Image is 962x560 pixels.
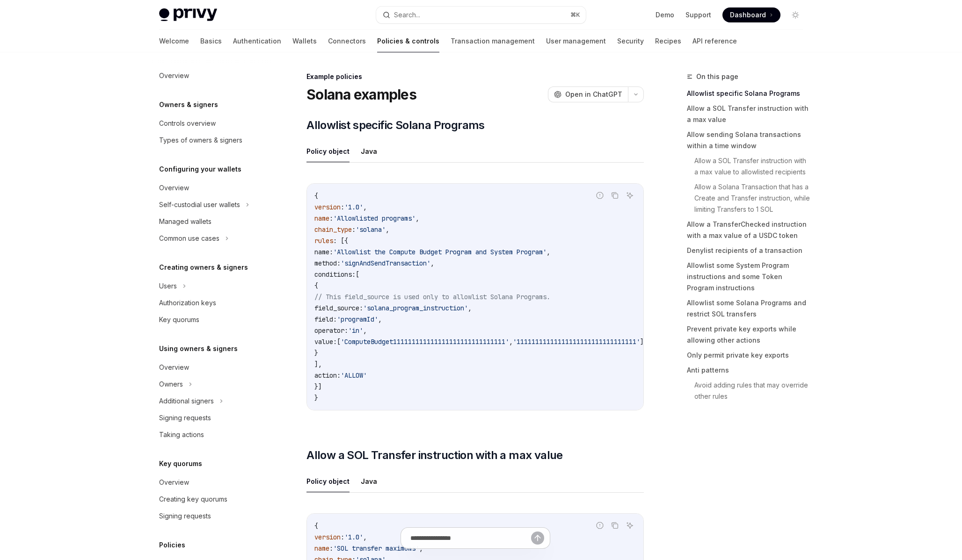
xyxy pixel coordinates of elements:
a: Authentication [233,30,281,52]
div: Types of owners & signers [159,135,242,146]
a: Demo [656,10,674,20]
div: Users [159,280,177,292]
span: , [378,315,382,323]
a: Overview [152,179,271,196]
span: }] [314,382,322,391]
span: On this page [696,71,738,82]
span: ] [640,337,644,346]
span: name [314,214,329,223]
span: version [314,203,341,211]
span: action: [314,371,341,380]
a: Basics [200,30,222,52]
span: rules [314,237,333,245]
span: { [314,192,318,200]
div: Controls overview [159,118,216,129]
a: Anti patterns [687,363,810,378]
span: value: [314,337,337,346]
div: Taking actions [159,429,204,440]
h5: Configuring your wallets [159,164,241,175]
a: Avoid adding rules that may override other rules [694,378,810,404]
span: ⌘ K [570,11,580,19]
a: Types of owners & signers [152,132,271,149]
a: Recipes [655,30,681,52]
span: 'in' [348,326,363,335]
img: light logo [159,8,217,22]
span: chain_type [314,225,352,234]
div: Search... [394,9,420,21]
span: 'signAndSendTransaction' [341,259,430,267]
a: Taking actions [152,426,271,443]
span: 'Allowlisted programs' [333,214,415,223]
a: Wallets [292,30,317,52]
span: '11111111111111111111111111111111' [513,337,640,346]
a: Overview [152,474,271,491]
span: 'programId' [337,315,378,323]
a: Creating key quorums [152,491,271,508]
span: Allowlist specific Solana Programs [306,118,485,133]
h5: Creating owners & signers [159,262,248,273]
span: 'solana' [356,225,386,234]
a: Allow a SOL Transfer instruction with a max value to allowlisted recipients [694,153,810,179]
button: Java [361,470,377,492]
span: ], [314,360,322,368]
a: Transaction management [451,30,535,52]
a: Prevent private key exports while allowing other actions [687,322,810,348]
button: Search...⌘K [376,7,586,23]
a: Allowlist specific Solana Programs [687,86,810,101]
h1: Solana examples [306,86,416,103]
span: operator: [314,326,348,335]
span: { [314,281,318,290]
a: Authorization keys [152,294,271,311]
span: 'Allowlist the Compute Budget Program and System Program' [333,248,547,256]
span: [ [337,337,341,346]
button: Copy the contents from the code block [609,519,621,531]
div: Overview [159,477,189,488]
a: Only permit private key exports [687,348,810,363]
span: { [314,522,318,530]
div: Common use cases [159,233,219,244]
div: Overview [159,182,189,194]
span: name: [314,248,333,256]
button: Ask AI [624,189,636,201]
button: Ask AI [624,519,636,531]
a: Controls overview [152,115,271,132]
button: Report incorrect code [594,189,606,201]
span: : [329,214,333,223]
span: Open in ChatGPT [565,90,622,99]
a: Allowlist some Solana Programs and restrict SOL transfers [687,295,810,322]
a: Managed wallets [152,213,271,230]
span: [ [356,270,359,279]
span: 'ALLOW' [341,371,367,380]
div: Creating key quorums [159,494,227,505]
div: Authorization keys [159,297,216,309]
a: Policies & controls [377,30,439,52]
span: method: [314,259,341,267]
a: Security [617,30,644,52]
a: Signing requests [152,409,271,426]
span: , [547,248,550,256]
h5: Using owners & signers [159,343,238,354]
div: Signing requests [159,412,211,424]
a: Overview [152,67,271,84]
span: // This field_source is used only to allowlist Solana Programs. [314,293,550,301]
span: , [363,203,367,211]
span: Allow a SOL Transfer instruction with a max value [306,448,563,463]
span: : [341,203,344,211]
span: , [468,304,472,312]
div: Key quorums [159,314,199,325]
span: , [509,337,513,346]
div: Additional signers [159,395,214,407]
div: Overview [159,362,189,373]
a: Allow a Solana Transaction that has a Create and Transfer instruction, while limiting Transfers t... [694,179,810,217]
span: Dashboard [730,10,766,20]
button: Open in ChatGPT [548,86,628,102]
span: 'ComputeBudget111111111111111111111111111111' [341,337,509,346]
a: Allowlist some System Program instructions and some Token Program instructions [687,258,810,295]
h5: Policies [159,539,185,551]
div: Managed wallets [159,216,211,227]
a: Dashboard [722,7,780,22]
span: field: [314,315,337,323]
div: Signing requests [159,510,211,522]
span: , [386,225,389,234]
button: Toggle dark mode [788,7,803,22]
